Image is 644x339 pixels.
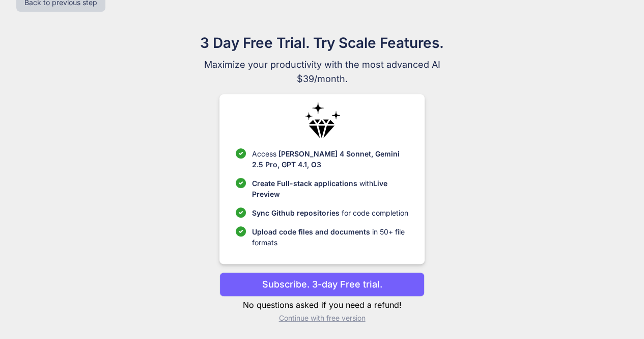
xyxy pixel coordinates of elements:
p: Access [252,148,408,170]
p: Subscribe. 3-day Free trial. [262,277,382,291]
span: [PERSON_NAME] 4 Sonnet, Gemini 2.5 Pro, GPT 4.1, O3 [252,149,400,169]
img: checklist [236,148,246,159]
span: Maximize your productivity with the most advanced AI [151,58,493,72]
h1: 3 Day Free Trial. Try Scale Features. [151,32,493,54]
img: checklist [236,178,246,188]
p: Continue with free version [219,313,425,323]
span: Create Full-stack applications [252,179,359,188]
span: Sync Github repositories [252,208,340,217]
p: in 50+ file formats [252,226,408,248]
img: checklist [236,207,246,218]
button: Subscribe. 3-day Free trial. [219,272,425,297]
span: $39/month. [151,72,493,86]
p: for code completion [252,207,408,218]
p: No questions asked if you need a refund! [219,299,425,311]
p: with [252,178,408,199]
img: checklist [236,226,246,237]
span: Upload code files and documents [252,227,370,236]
